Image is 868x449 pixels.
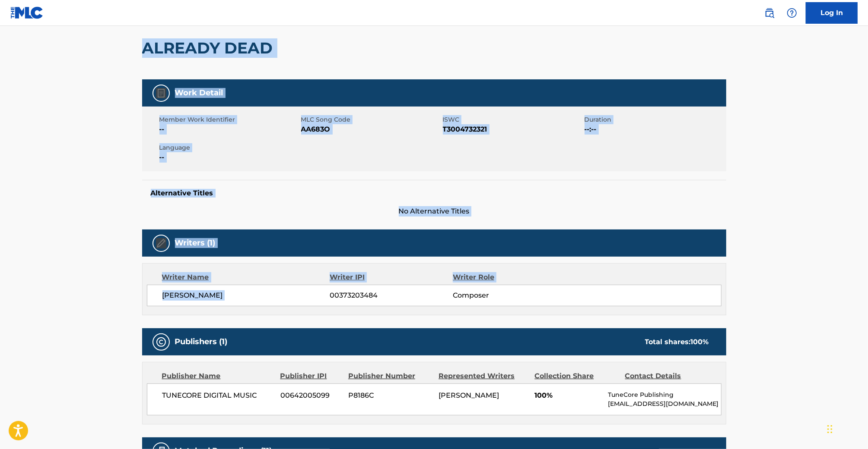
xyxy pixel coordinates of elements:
img: Writers [156,238,166,248]
span: -- [159,152,299,163]
span: [PERSON_NAME] [439,391,499,399]
div: Publisher IPI [280,371,342,381]
span: T3004732321 [443,124,582,135]
img: Publishers [156,337,166,347]
img: help [787,8,797,18]
iframe: Chat Widget [825,408,868,449]
span: MLC Song Code [301,115,441,124]
span: Language [159,143,299,152]
div: Writer IPI [330,272,453,283]
span: 00373203484 [330,290,452,301]
img: MLC Logo [10,6,44,19]
p: [EMAIL_ADDRESS][DOMAIN_NAME] [608,399,721,408]
div: Publisher Number [348,371,432,381]
span: [PERSON_NAME] [162,290,330,301]
span: 100% [534,390,601,401]
div: Represented Writers [439,371,528,381]
span: No Alternative Titles [142,206,726,217]
h5: Writers (1) [175,238,216,248]
a: Public Search [761,4,778,22]
span: TUNECORE DIGITAL MUSIC [162,390,274,401]
span: Duration [585,115,724,124]
span: ISWC [443,115,582,124]
h2: ALREADY DEAD [142,38,277,58]
div: Publisher Name [162,371,274,381]
div: Total shares: [645,337,709,347]
div: Help [783,4,801,22]
div: Writer Name [162,272,330,283]
span: --:-- [585,124,724,135]
img: search [764,8,775,18]
h5: Publishers (1) [175,337,228,347]
span: Member Work Identifier [159,115,299,124]
span: 00642005099 [280,390,342,401]
span: Composer [453,290,565,301]
h5: Alternative Titles [151,189,718,198]
span: -- [159,124,299,135]
span: P8186C [348,390,432,401]
a: Log In [806,2,858,24]
div: Collection Share [534,371,618,381]
p: TuneCore Publishing [608,390,721,399]
div: Contact Details [625,371,709,381]
h5: Work Detail [175,88,223,98]
img: Work Detail [156,88,166,98]
div: Drag [827,416,833,442]
span: 100 % [691,338,709,346]
div: Writer Role [453,272,565,283]
span: AA683O [301,124,441,135]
